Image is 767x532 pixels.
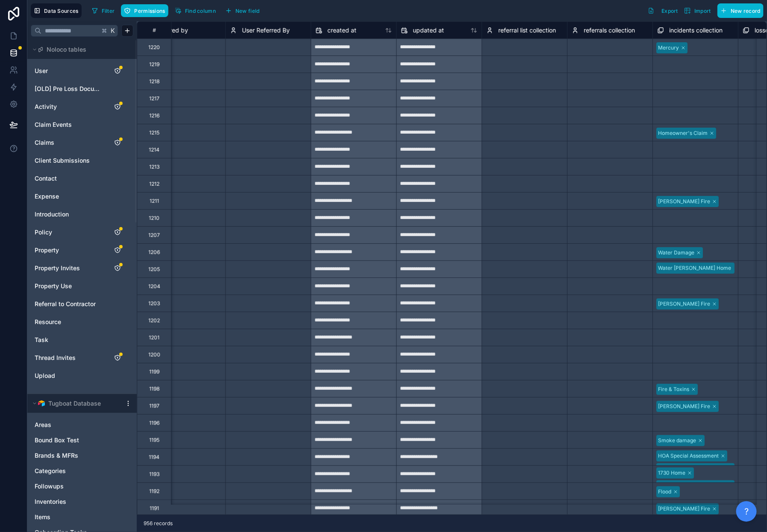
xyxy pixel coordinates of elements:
[35,513,112,521] a: Items
[31,315,133,329] div: Resource
[717,3,764,18] button: New record
[658,386,689,393] div: Fire & Toxins
[658,300,710,308] div: [PERSON_NAME] Fire
[35,497,66,506] span: Inventories
[35,138,54,147] span: Claims
[31,418,133,432] div: Areas
[242,26,290,35] span: User Referred By
[35,300,96,308] span: Referral to Contractor
[736,501,757,522] button: ?
[658,437,696,444] div: Smoke damage
[149,437,159,444] div: 1195
[38,400,45,407] img: Airtable Logo
[35,156,104,165] a: Client Submissions
[149,368,159,375] div: 1199
[235,8,260,14] span: New field
[35,467,66,475] span: Categories
[88,4,118,17] button: Filter
[156,26,188,35] span: referred by
[658,403,710,410] div: [PERSON_NAME] Fire
[121,4,171,17] a: Permissions
[148,300,160,307] div: 1203
[148,249,160,256] div: 1206
[35,336,48,344] span: Task
[35,120,72,129] span: Claim Events
[413,26,444,35] span: updated at
[35,467,112,475] a: Categories
[150,198,159,205] div: 1211
[148,351,160,358] div: 1200
[102,8,115,14] span: Filter
[149,420,159,427] div: 1196
[149,61,159,68] div: 1219
[149,334,159,341] div: 1201
[584,26,635,35] span: referrals collection
[731,8,761,14] span: New record
[31,118,133,132] div: Claim Events
[31,369,133,383] div: Upload
[35,282,104,290] a: Property Use
[149,386,159,392] div: 1198
[661,8,678,14] span: Export
[35,192,104,201] a: Expense
[498,26,556,35] span: referral list collection
[35,354,104,362] a: Thread Invites
[714,3,764,18] a: New record
[44,8,79,14] span: Data Sources
[658,469,685,477] div: 1730 Home
[35,246,104,254] a: Property
[31,510,133,524] div: Items
[31,333,133,347] div: Task
[149,146,159,153] div: 1214
[149,78,159,85] div: 1218
[35,228,104,237] a: Policy
[35,497,112,506] a: Inventories
[121,4,168,17] button: Permissions
[149,403,159,409] div: 1197
[658,452,719,460] div: HOA Special Assessment
[35,102,57,111] span: Activity
[148,232,160,239] div: 1207
[658,465,732,473] div: [PERSON_NAME] Fire Damage
[35,192,59,201] span: Expense
[150,505,159,512] div: 1191
[35,85,104,93] a: [OLD] Pre Loss Documentation
[48,399,101,408] span: Tugboat Database
[35,264,80,272] span: Property Invites
[35,436,112,444] a: Bound Box Test
[31,464,133,478] div: Categories
[149,471,159,478] div: 1193
[35,228,52,237] span: Policy
[669,26,723,35] span: incidents collection
[35,371,104,380] a: Upload
[149,488,159,495] div: 1192
[658,44,679,52] div: Mercury
[35,210,69,219] span: Introduction
[35,436,79,444] span: Bound Box Test
[658,482,730,490] div: [PERSON_NAME] Canyon Fire
[35,318,61,326] span: Resource
[35,120,104,129] a: Claim Events
[35,210,104,219] a: Introduction
[35,354,76,362] span: Thread Invites
[31,154,133,167] div: Client Submissions
[35,482,112,491] a: Followups
[31,225,133,239] div: Policy
[35,300,104,308] a: Referral to Contractor
[31,351,133,365] div: Thread Invites
[31,3,82,18] button: Data Sources
[35,174,104,183] a: Contact
[31,190,133,203] div: Expense
[31,261,133,275] div: Property Invites
[47,45,86,54] span: Noloco tables
[31,398,121,409] button: Airtable LogoTugboat Database
[144,520,173,527] span: 956 records
[35,482,64,491] span: Followups
[149,129,159,136] div: 1215
[149,215,159,222] div: 1210
[35,246,59,254] span: Property
[31,449,133,462] div: Brands & MFRs
[327,26,356,35] span: created at
[149,112,159,119] div: 1216
[31,433,133,447] div: Bound Box Test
